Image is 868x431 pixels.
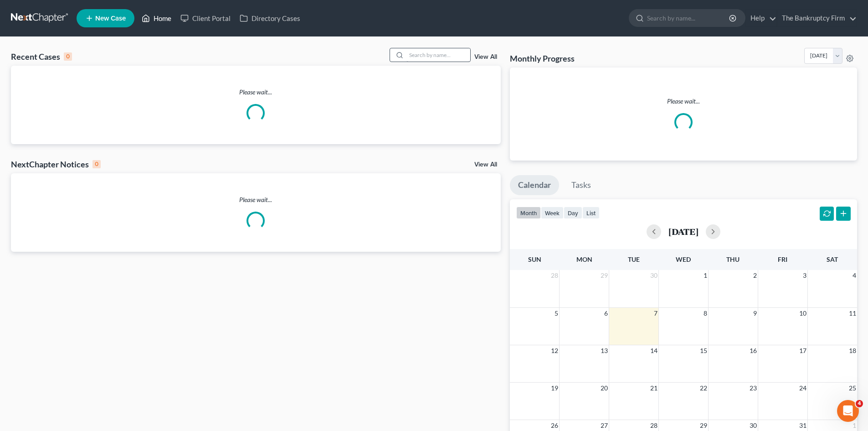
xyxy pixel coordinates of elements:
[628,255,640,263] span: Tue
[64,52,72,61] div: 0
[699,383,708,394] span: 22
[852,420,857,431] span: 1
[798,345,807,356] span: 17
[778,255,787,263] span: Fri
[517,97,850,106] p: Please wait...
[749,420,758,431] span: 30
[703,308,708,319] span: 8
[726,255,740,263] span: Thu
[798,383,807,394] span: 24
[649,270,658,281] span: 30
[668,227,699,236] h2: [DATE]
[856,400,863,407] span: 4
[647,10,730,26] input: Search by name...
[554,308,559,319] span: 5
[563,175,599,195] a: Tasks
[176,10,235,26] a: Client Portal
[848,383,857,394] span: 25
[837,400,859,422] iframe: Intercom live chat
[746,10,776,26] a: Help
[516,207,541,219] button: month
[852,270,857,281] span: 4
[649,345,658,356] span: 14
[848,345,857,356] span: 18
[703,270,708,281] span: 1
[550,345,559,356] span: 12
[576,255,592,263] span: Mon
[600,383,609,394] span: 20
[603,308,609,319] span: 6
[564,207,582,219] button: day
[550,270,559,281] span: 28
[550,383,559,394] span: 19
[848,308,857,319] span: 11
[541,207,564,219] button: week
[582,207,600,219] button: list
[92,160,101,168] div: 0
[802,270,807,281] span: 3
[474,54,497,60] a: View All
[550,420,559,431] span: 26
[600,420,609,431] span: 27
[752,308,758,319] span: 9
[649,420,658,431] span: 28
[528,255,541,263] span: Sun
[752,270,758,281] span: 2
[699,420,708,431] span: 29
[406,48,470,62] input: Search by name...
[600,345,609,356] span: 13
[510,175,559,195] a: Calendar
[137,10,176,26] a: Home
[676,255,691,263] span: Wed
[798,308,807,319] span: 10
[827,255,838,263] span: Sat
[11,195,501,204] p: Please wait...
[11,51,72,62] div: Recent Cases
[474,161,497,168] a: View All
[11,88,501,97] p: Please wait...
[235,10,305,26] a: Directory Cases
[95,15,126,22] span: New Case
[510,53,575,64] h3: Monthly Progress
[777,10,857,26] a: The Bankruptcy Firm
[649,383,658,394] span: 21
[798,420,807,431] span: 31
[600,270,609,281] span: 29
[699,345,708,356] span: 15
[749,345,758,356] span: 16
[749,383,758,394] span: 23
[653,308,658,319] span: 7
[11,159,101,170] div: NextChapter Notices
